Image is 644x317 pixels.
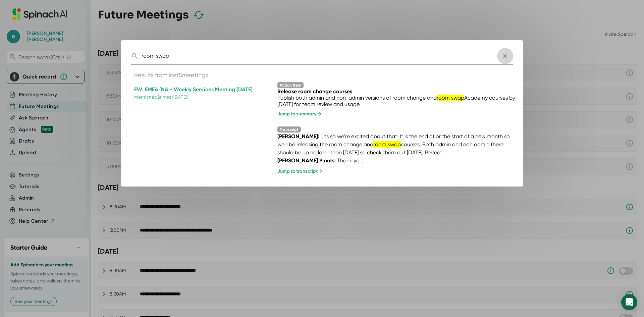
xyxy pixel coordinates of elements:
[437,95,464,101] span: room swap
[134,94,253,101] p: mentioned times ( [DATE] )
[277,133,319,140] strong: [PERSON_NAME] :
[277,88,352,95] span: Release room change courses
[337,157,363,164] span: Thank yo...
[277,157,336,164] strong: [PERSON_NAME] Plants :
[277,82,304,88] div: Action Item
[373,141,401,148] span: room swap
[277,126,301,133] div: Transcript
[277,168,517,174] div: Jump to transcript
[277,95,515,107] span: Publish both admin and non-admin versions of room change and Academy courses by [DATE] for team r...
[277,111,517,117] div: Jump to summary
[134,86,253,94] p: FW: EMEA/NA - Weekly Services Meeting [DATE]
[277,133,510,156] span: ...ts so we're excited about that. It is the end of or the start of a new month so we'll be relea...
[157,94,160,100] b: 2
[142,47,494,65] input: Type 3 characters to search
[621,294,637,310] div: Open Intercom Messenger
[134,71,271,82] div: Results from last 5 meetings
